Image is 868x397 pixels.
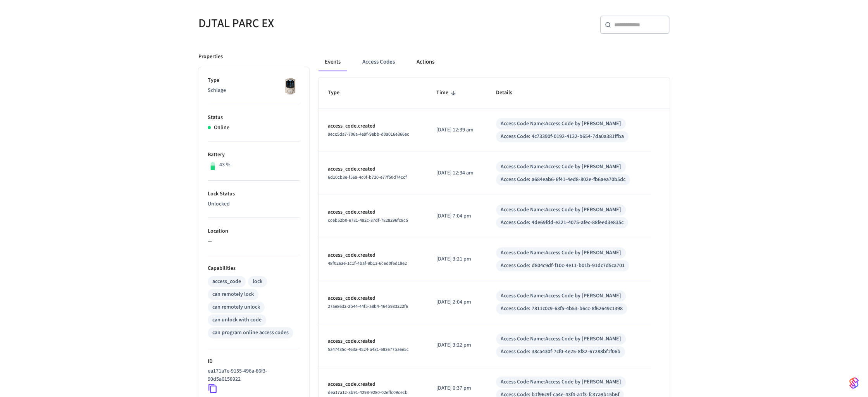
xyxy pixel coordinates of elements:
p: access_code.created [328,294,418,302]
p: access_code.created [328,337,418,345]
p: Online [214,124,229,132]
div: can unlock with code [212,316,262,324]
h5: DJTAL PARC EX [198,16,429,31]
p: [DATE] 12:39 am [436,126,477,134]
div: Access Code: 7811c0c9-63f5-4b53-b6cc-8f62649c1398 [501,305,623,313]
p: Capabilities [208,264,300,273]
div: Access Code Name: Access Code by [PERSON_NAME] [501,206,621,214]
div: lock [253,278,262,286]
p: Schlage [208,86,300,95]
p: ea171a7e-9155-496a-86f3-90d5a6158922 [208,367,297,383]
p: Status [208,114,300,122]
div: can remotely lock [212,290,254,299]
div: can remotely unlock [212,303,260,311]
button: Access Codes [356,53,401,71]
img: SeamLogoGradient.69752ec5.svg [849,377,859,389]
p: [DATE] 3:21 pm [436,255,477,263]
p: [DATE] 7:04 pm [436,212,477,220]
p: ID [208,357,300,366]
span: 5a47435c-463a-4524-a481-683677ba6e5c [328,346,409,353]
div: can program online access codes [212,329,289,337]
img: Schlage Sense Smart Deadbolt with Camelot Trim, Front [281,76,300,96]
p: access_code.created [328,251,418,259]
div: Access Code Name: Access Code by [PERSON_NAME] [501,120,621,128]
div: ant example [319,53,670,71]
span: 9ecc5da7-706a-4e9f-9ebb-d0a016e366ec [328,131,409,138]
p: [DATE] 2:04 pm [436,298,477,306]
div: Access Code: 4de69fdd-e221-4075-afec-88feed3e835c [501,219,623,227]
span: cceb52b0-e781-492c-87df-7828296fc8c5 [328,217,408,224]
div: Access Code Name: Access Code by [PERSON_NAME] [501,163,621,171]
p: [DATE] 3:22 pm [436,341,477,349]
span: 6d10cb3e-f569-4c0f-b720-e77f50d74ccf [328,174,407,181]
button: Actions [410,53,441,71]
p: access_code.created [328,165,418,173]
div: Access Code: d804c9df-f10c-4e11-b01b-91dc7d5ca701 [501,262,625,270]
p: Unlocked [208,200,300,208]
p: Properties [198,53,223,61]
p: access_code.created [328,380,418,388]
p: Type [208,76,300,85]
p: [DATE] 12:34 am [436,169,477,177]
div: Access Code Name: Access Code by [PERSON_NAME] [501,249,621,257]
div: access_code [212,278,241,286]
p: 43 % [219,161,231,169]
p: [DATE] 6:37 pm [436,384,477,392]
div: Access Code Name: Access Code by [PERSON_NAME] [501,292,621,300]
p: Location [208,227,300,235]
span: 27ae8632-2b44-44f5-a8b4-464b933222f6 [328,303,408,310]
button: Events [319,53,347,71]
div: Access Code: 38ca430f-7cf0-4e25-8f82-67288bf1f06b [501,348,620,356]
p: Lock Status [208,190,300,198]
span: Details [496,87,522,99]
div: Access Code Name: Access Code by [PERSON_NAME] [501,378,621,386]
p: — [208,237,300,245]
span: dea17a12-8b91-4298-9280-02effc09cecb [328,389,408,396]
p: access_code.created [328,122,418,130]
div: Access Code: 4c73390f-0192-4132-b654-7da0a381ffba [501,133,624,141]
div: Access Code Name: Access Code by [PERSON_NAME] [501,335,621,343]
span: Type [328,87,350,99]
span: 48f026ae-1c1f-4baf-9b13-6ced0f6d19e2 [328,260,407,267]
p: access_code.created [328,208,418,216]
div: Access Code: a684eab6-6f41-4ed8-802e-fb6aea70b5dc [501,176,625,184]
p: Battery [208,151,300,159]
span: Time [436,87,458,99]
